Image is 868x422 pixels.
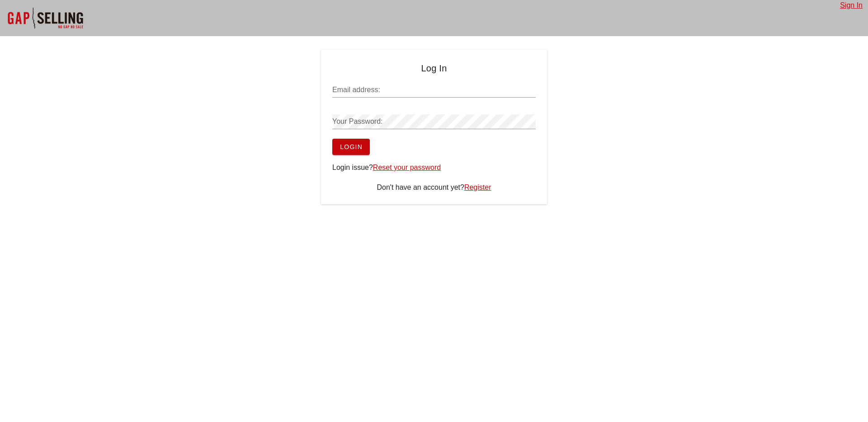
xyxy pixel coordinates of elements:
a: Reset your password [373,164,441,171]
div: Login issue? [332,162,536,173]
h4: Log In [332,61,536,75]
a: Register [464,183,491,191]
span: Login [340,143,363,150]
a: Sign In [840,1,863,9]
div: Don't have an account yet? [332,182,536,193]
button: Login [332,139,370,155]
